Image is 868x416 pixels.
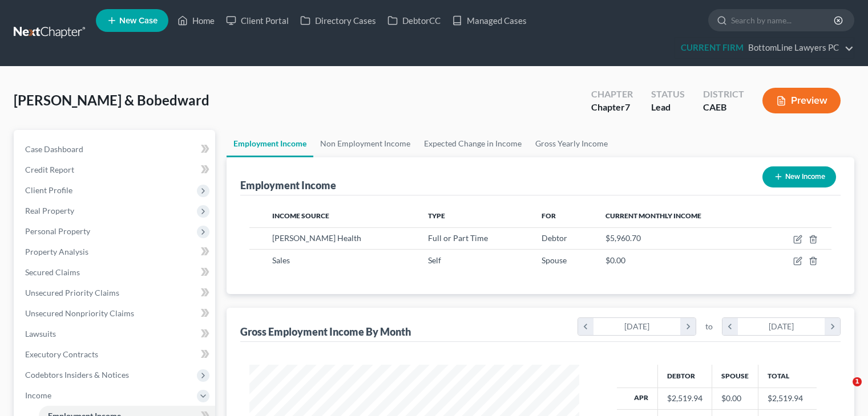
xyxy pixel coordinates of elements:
[25,226,90,236] span: Personal Property
[528,130,615,157] a: Gross Yearly Income
[651,88,685,101] div: Status
[240,178,336,192] div: Employment Income
[617,388,658,409] th: Apr
[428,211,445,220] span: Type
[227,130,313,157] a: Employment Income
[675,38,854,58] a: CURRENT FIRMBottomLine Lawyers PC
[681,42,744,52] strong: CURRENT FIRM
[220,10,294,31] a: Client Portal
[294,10,382,31] a: Directory Cases
[853,377,862,386] span: 1
[25,267,80,277] span: Secured Claims
[272,255,290,265] span: Sales
[578,318,594,335] i: chevron_left
[382,10,446,31] a: DebtorCC
[25,308,134,318] span: Unsecured Nonpriority Claims
[667,393,703,404] div: $2,519.94
[16,283,215,303] a: Unsecured Priority Claims
[722,318,738,335] i: chevron_left
[272,233,361,243] span: [PERSON_NAME] Health
[119,17,158,25] span: New Case
[762,166,836,187] button: New Income
[25,165,74,174] span: Credit Report
[25,185,72,195] span: Client Profile
[658,365,712,388] th: Debtor
[25,288,119,297] span: Unsecured Priority Claims
[731,10,835,31] input: Search by name...
[591,88,633,101] div: Chapter
[25,329,56,338] span: Lawsuits
[16,262,215,283] a: Secured Claims
[712,365,758,388] th: Spouse
[542,255,567,265] span: Spouse
[680,318,696,335] i: chevron_right
[25,390,51,400] span: Income
[625,101,630,112] span: 7
[651,101,685,114] div: Lead
[762,88,841,113] button: Preview
[542,211,556,220] span: For
[825,318,840,335] i: chevron_right
[172,10,220,31] a: Home
[446,10,532,31] a: Managed Cases
[16,139,215,160] a: Case Dashboard
[16,242,215,262] a: Property Analysis
[758,365,817,388] th: Total
[25,247,88,256] span: Property Analysis
[16,160,215,180] a: Credit Report
[705,321,713,332] span: to
[25,206,74,215] span: Real Property
[272,211,329,220] span: Income Source
[25,144,83,154] span: Case Dashboard
[594,318,681,335] div: [DATE]
[738,318,825,335] div: [DATE]
[240,325,411,338] div: Gross Employment Income By Month
[605,233,641,243] span: $5,960.70
[758,388,817,409] td: $2,519.94
[703,101,744,114] div: CAEB
[428,255,441,265] span: Self
[428,233,488,243] span: Full or Part Time
[14,92,209,108] span: [PERSON_NAME] & Bobedward
[605,211,701,220] span: Current Monthly Income
[605,255,625,265] span: $0.00
[829,377,857,405] iframe: Intercom live chat
[25,370,129,380] span: Codebtors Insiders & Notices
[313,130,417,157] a: Non Employment Income
[16,303,215,324] a: Unsecured Nonpriority Claims
[25,349,98,359] span: Executory Contracts
[16,344,215,365] a: Executory Contracts
[721,393,749,404] div: $0.00
[591,101,633,114] div: Chapter
[417,130,528,157] a: Expected Change in Income
[16,324,215,344] a: Lawsuits
[542,233,567,243] span: Debtor
[703,88,744,101] div: District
